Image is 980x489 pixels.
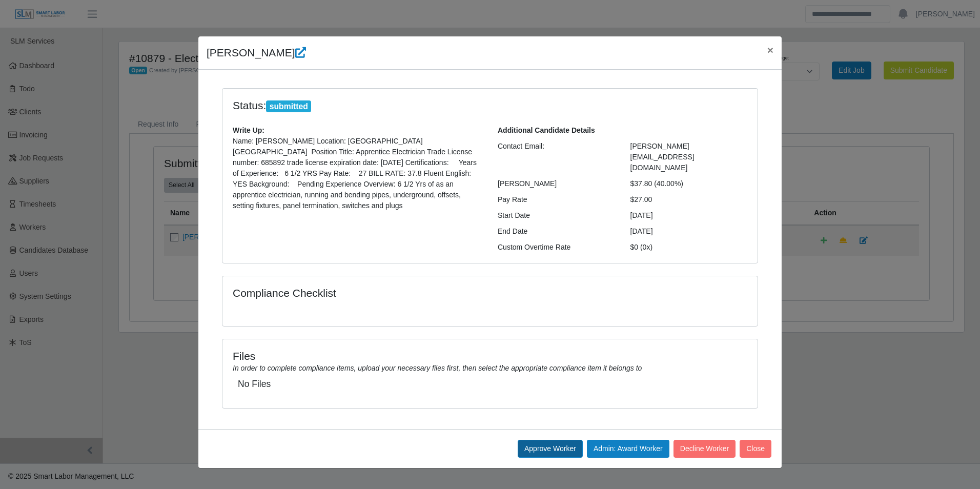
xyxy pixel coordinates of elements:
[630,142,695,172] span: [PERSON_NAME][EMAIL_ADDRESS][DOMAIN_NAME]
[587,440,669,458] button: Admin: Award Worker
[233,126,264,134] b: Write Up:
[233,99,615,113] h4: Status:
[490,194,623,205] div: Pay Rate
[490,226,623,237] div: End Date
[623,194,756,205] div: $27.00
[233,136,482,211] p: Name: [PERSON_NAME] Location: [GEOGRAPHIC_DATA] [GEOGRAPHIC_DATA] Position Title: Apprentice Elec...
[498,126,595,134] b: Additional Candidate Details
[238,379,742,390] h5: No Files
[767,44,773,56] span: ×
[623,210,756,221] div: [DATE]
[233,287,570,299] h4: Compliance Checklist
[490,210,623,221] div: Start Date
[490,178,623,189] div: [PERSON_NAME]
[490,242,623,253] div: Custom Overtime Rate
[630,227,653,235] span: [DATE]
[630,243,653,251] span: $0 (0x)
[518,440,583,458] button: Approve Worker
[623,178,756,189] div: $37.80 (40.00%)
[490,141,623,173] div: Contact Email:
[207,45,306,61] h4: [PERSON_NAME]
[233,350,747,362] h4: Files
[740,440,771,458] button: Close
[673,440,736,458] button: Decline Worker
[759,36,782,64] button: Close
[266,100,311,113] span: submitted
[233,364,642,372] i: In order to complete compliance items, upload your necessary files first, then select the appropr...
